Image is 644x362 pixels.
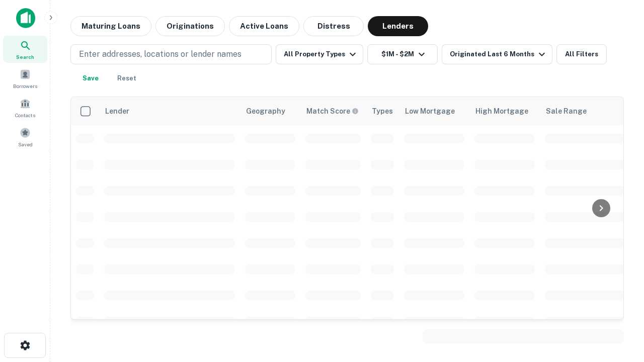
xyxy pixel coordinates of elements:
th: Geography [240,97,300,125]
p: Enter addresses, locations or lender names [79,48,242,60]
button: Lenders [368,16,428,36]
button: Reset [111,68,143,88]
th: Types [366,97,399,125]
div: Sale Range [546,105,587,117]
span: Search [16,53,34,61]
th: Capitalize uses an advanced AI algorithm to match your search with the best lender. The match sco... [300,97,366,125]
button: Originated Last 6 Months [442,44,552,64]
a: Saved [3,123,47,150]
div: High Mortgage [475,105,528,117]
div: Low Mortgage [405,105,455,117]
span: Borrowers [13,82,37,90]
th: Sale Range [540,97,630,125]
button: Save your search to get updates of matches that match your search criteria. [74,68,107,88]
th: Low Mortgage [399,97,469,125]
a: Search [3,36,47,63]
button: Active Loans [229,16,299,36]
div: Types [372,105,393,117]
button: Enter addresses, locations or lender names [70,44,272,64]
h6: Match Score [306,106,357,117]
iframe: Chat Widget [594,282,644,330]
div: Originated Last 6 Months [450,48,548,60]
button: All Property Types [276,44,363,64]
a: Borrowers [3,65,47,92]
th: Lender [99,97,240,125]
span: Contacts [15,111,35,119]
a: Contacts [3,94,47,121]
button: Originations [155,16,225,36]
img: capitalize-icon.png [16,8,35,28]
div: Capitalize uses an advanced AI algorithm to match your search with the best lender. The match sco... [306,106,359,117]
button: Maturing Loans [70,16,151,36]
span: Saved [18,140,33,148]
button: All Filters [556,44,607,64]
th: High Mortgage [469,97,540,125]
div: Geography [246,105,285,117]
button: $1M - $2M [367,44,438,64]
div: Lender [105,105,129,117]
button: Distress [303,16,364,36]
